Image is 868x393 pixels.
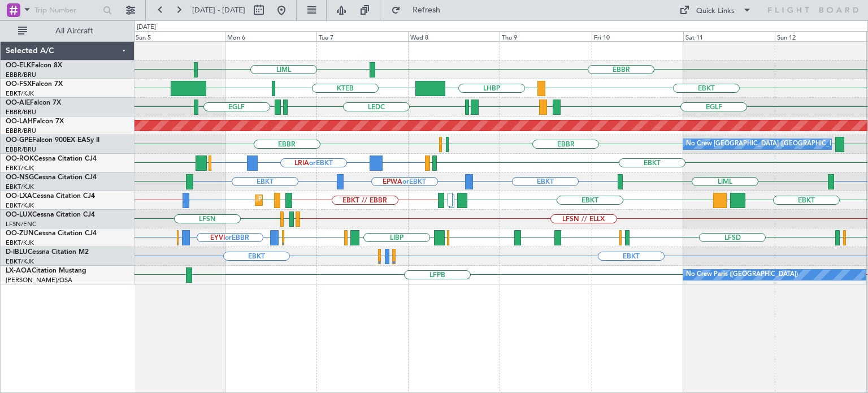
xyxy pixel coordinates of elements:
[6,81,63,88] a: OO-FSXFalcon 7X
[6,267,32,274] span: LX-AOA
[6,137,99,144] a: OO-GPEFalcon 900EX EASy II
[403,6,450,14] span: Refresh
[6,193,32,200] span: OO-LXA
[686,266,798,283] div: No Crew Paris ([GEOGRAPHIC_DATA])
[6,164,34,172] a: EBKT/KJK
[6,230,34,237] span: OO-ZUN
[258,192,390,209] div: Planned Maint Kortrijk-[GEOGRAPHIC_DATA]
[6,156,97,162] a: OO-ROKCessna Citation CJ4
[6,239,34,247] a: EBKT/KJK
[6,89,34,98] a: EBKT/KJK
[500,31,591,41] div: Thu 9
[6,183,34,191] a: EBKT/KJK
[6,100,30,106] span: OO-AIE
[696,6,735,17] div: Quick Links
[592,31,683,41] div: Fri 10
[6,249,89,256] a: D-IBLUCessna Citation M2
[6,118,33,125] span: OO-LAH
[6,156,34,162] span: OO-ROK
[674,1,757,19] button: Quick Links
[6,276,72,284] a: [PERSON_NAME]/QSA
[6,211,32,218] span: OO-LUX
[225,31,316,41] div: Mon 6
[6,100,61,106] a: OO-AIEFalcon 7X
[6,174,97,181] a: OO-NSGCessna Citation CJ4
[6,127,36,135] a: EBBR/BRU
[408,31,500,41] div: Wed 8
[192,5,245,15] span: [DATE] - [DATE]
[6,137,32,144] span: OO-GPE
[137,23,156,32] div: [DATE]
[12,22,123,40] button: All Aircraft
[34,2,99,19] input: Trip Number
[775,31,866,41] div: Sun 12
[6,62,62,69] a: OO-ELKFalcon 8X
[6,81,32,88] span: OO-FSX
[6,118,64,125] a: OO-LAHFalcon 7X
[386,1,454,19] button: Refresh
[29,27,119,35] span: All Aircraft
[133,31,225,41] div: Sun 5
[6,62,31,69] span: OO-ELK
[6,230,97,237] a: OO-ZUNCessna Citation CJ4
[6,108,36,116] a: EBBR/BRU
[683,31,775,41] div: Sat 11
[6,193,95,200] a: OO-LXACessna Citation CJ4
[6,267,86,274] a: LX-AOACitation Mustang
[6,174,34,181] span: OO-NSG
[6,257,34,266] a: EBKT/KJK
[6,220,37,228] a: LFSN/ENC
[6,145,36,154] a: EBBR/BRU
[6,71,36,79] a: EBBR/BRU
[6,211,95,218] a: OO-LUXCessna Citation CJ4
[6,201,34,210] a: EBKT/KJK
[316,31,408,41] div: Tue 7
[6,249,28,256] span: D-IBLU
